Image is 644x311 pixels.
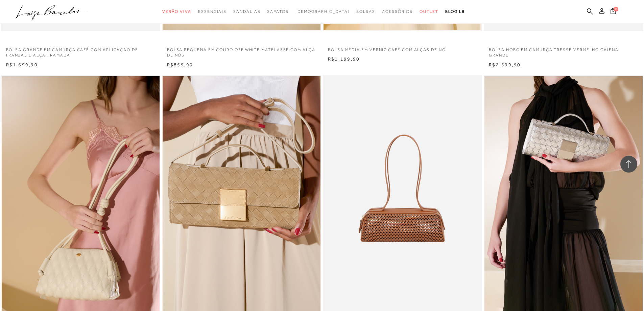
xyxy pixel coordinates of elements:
[445,5,465,18] a: BLOG LB
[162,9,191,14] span: Verão Viva
[420,9,438,14] span: Outlet
[445,9,465,14] span: BLOG LB
[162,5,191,18] a: categoryNavScreenReaderText
[609,7,618,17] button: 0
[328,56,360,62] span: R$1.199,90
[323,43,482,53] a: BOLSA MÉDIA EM VERNIZ CAFÉ COM ALÇAS DE NÓ
[489,62,521,67] span: R$2.599,90
[295,5,350,18] a: noSubCategoriesText
[356,5,375,18] a: categoryNavScreenReaderText
[614,7,618,12] span: 0
[295,9,350,14] span: [DEMOGRAPHIC_DATA]
[198,5,226,18] a: categoryNavScreenReaderText
[233,9,260,14] span: Sandálias
[198,9,226,14] span: Essenciais
[382,5,413,18] a: categoryNavScreenReaderText
[420,5,438,18] a: categoryNavScreenReaderText
[382,9,413,14] span: Acessórios
[167,62,193,67] span: R$859,90
[233,5,260,18] a: categoryNavScreenReaderText
[267,5,288,18] a: categoryNavScreenReaderText
[1,43,160,59] a: BOLSA GRANDE EM CAMURÇA CAFÉ COM APLICAÇÃO DE FRANJAS E ALÇA TRAMADA
[267,9,288,14] span: Sapatos
[6,62,38,67] span: R$1.699,90
[162,43,321,59] a: BOLSA PEQUENA EM COURO OFF WHITE MATELASSÊ COM ALÇA DE NÓS
[484,43,643,59] a: BOLSA HOBO EM CAMURÇA TRESSÊ VERMELHO CAIENA GRANDE
[356,9,375,14] span: Bolsas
